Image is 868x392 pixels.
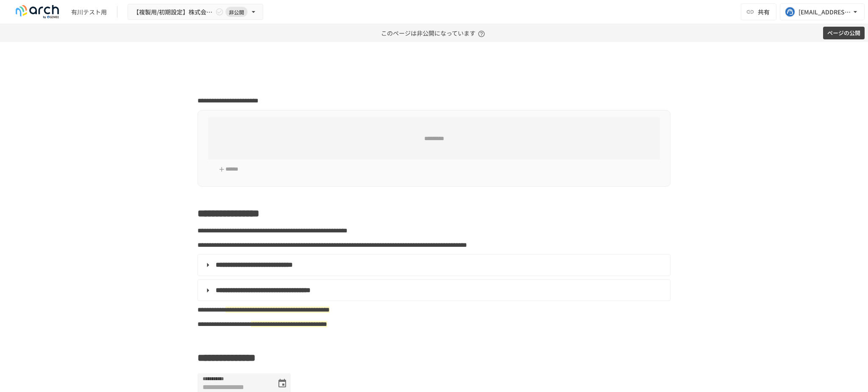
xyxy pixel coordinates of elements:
button: 共有 [741,3,776,20]
div: 有川テスト用 [71,8,107,17]
div: [EMAIL_ADDRESS][DOMAIN_NAME] [798,7,851,17]
span: 非公開 [225,8,248,17]
p: このページは非公開になっています [381,24,487,42]
span: 【複製用/初期設定】株式会社〇〇様_初期設定サポート [133,7,214,17]
button: 【複製用/初期設定】株式会社〇〇様_初期設定サポート非公開 [128,4,263,20]
button: Choose date [274,375,291,392]
img: logo-default@2x-9cf2c760.svg [10,5,64,19]
button: ページの公開 [823,27,865,40]
span: 共有 [758,7,770,17]
button: [EMAIL_ADDRESS][DOMAIN_NAME] [780,3,865,20]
